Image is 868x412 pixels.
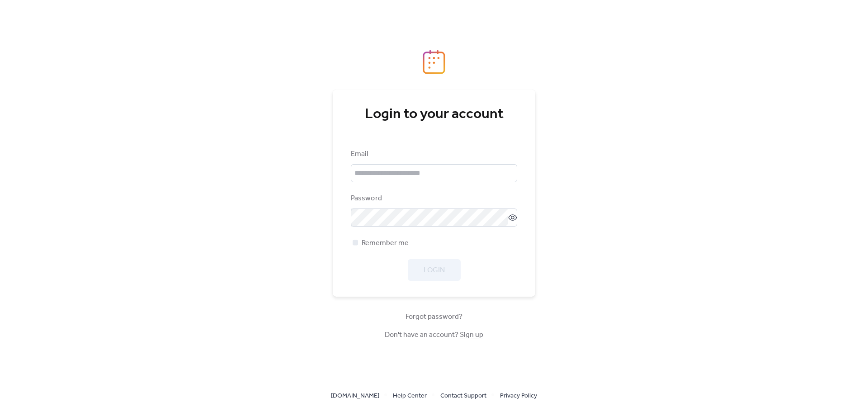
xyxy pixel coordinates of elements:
span: [DOMAIN_NAME] [331,391,379,402]
div: Email [351,149,515,160]
span: Contact Support [440,391,486,402]
div: Login to your account [351,105,517,123]
span: Help Center [393,391,427,402]
span: Privacy Policy [500,391,537,402]
a: Forgot password? [406,314,462,319]
span: Remember me [362,238,409,249]
span: Forgot password? [406,312,462,322]
img: logo [423,50,445,74]
span: Don't have an account? [385,330,483,341]
a: Privacy Policy [500,390,537,401]
a: Sign up [460,328,483,342]
a: [DOMAIN_NAME] [331,390,379,401]
a: Help Center [393,390,427,401]
a: Contact Support [440,390,486,401]
div: Password [351,193,515,204]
